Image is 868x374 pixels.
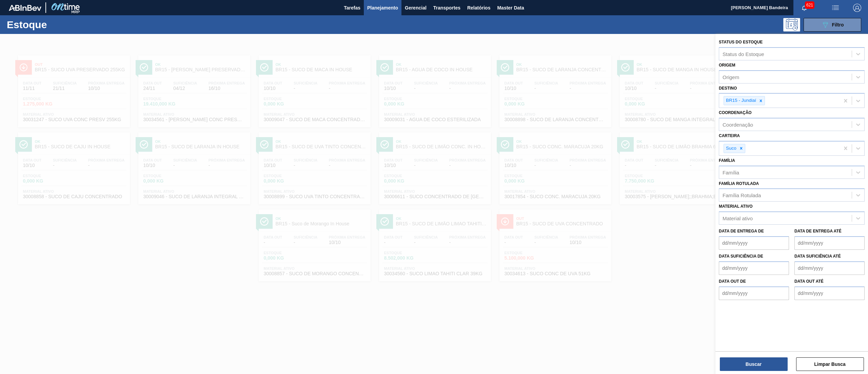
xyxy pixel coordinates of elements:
[831,4,840,12] img: userActions
[853,4,861,12] img: Logout
[497,4,524,12] span: Master Data
[794,254,841,259] label: Data suficiência até
[723,74,739,80] div: Origem
[405,4,427,12] span: Gerencial
[724,96,757,105] div: BR15 - Jundiaí
[804,18,861,32] button: Filtro
[724,144,737,153] div: Suco
[719,86,737,91] label: Destino
[719,110,752,115] label: Coordenação
[7,21,112,29] h1: Estoque
[723,122,753,128] div: Coordenação
[794,279,824,284] label: Data out até
[367,4,398,12] span: Planejamento
[719,40,763,44] label: Status do Estoque
[719,261,789,275] input: dd/mm/yyyy
[794,229,842,233] label: Data de Entrega até
[794,236,865,250] input: dd/mm/yyyy
[783,18,800,32] div: Pogramando: nenhum usuário selecionado
[719,181,759,186] label: Família Rotulada
[467,4,490,12] span: Relatórios
[9,5,41,11] img: TNhmsLtSVTkK8tSr43FrP2fwEKptu5GPRR3wAAAABJRU5ErkJggg==
[433,4,460,12] span: Transportes
[719,286,789,300] input: dd/mm/yyyy
[719,133,740,138] label: Carteira
[832,22,844,27] span: Filtro
[794,286,865,300] input: dd/mm/yyyy
[805,1,814,9] span: 621
[719,279,746,284] label: Data out de
[719,229,764,233] label: Data de Entrega de
[719,63,735,68] label: Origem
[344,4,360,12] span: Tarefas
[793,3,815,13] button: Notificações
[794,261,865,275] input: dd/mm/yyyy
[723,51,764,57] div: Status do Estoque
[723,192,761,198] div: Família Rotulada
[719,158,735,163] label: Família
[719,254,763,259] label: Data suficiência de
[719,204,753,209] label: Material ativo
[719,236,789,250] input: dd/mm/yyyy
[723,216,753,221] div: Material ativo
[723,169,739,175] div: Família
